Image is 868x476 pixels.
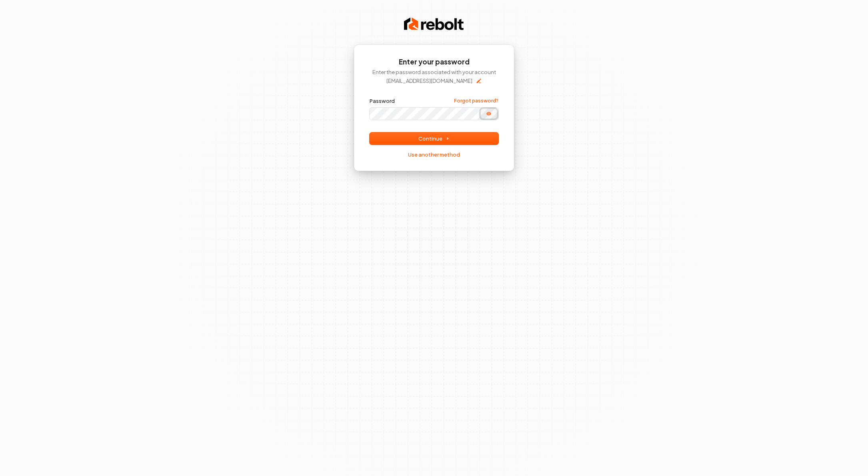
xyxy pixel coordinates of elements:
img: Rebolt Logo [404,16,464,32]
h1: Enter your password [370,57,498,67]
a: Use another method [408,151,460,158]
button: Show password [481,109,497,118]
p: Enter the password associated with your account [370,68,498,76]
a: Forgot password? [454,98,498,104]
span: Continue [418,135,450,142]
button: Continue [370,133,498,145]
p: [EMAIL_ADDRESS][DOMAIN_NAME] [386,77,472,84]
label: Password [370,97,395,104]
button: Edit [476,78,482,84]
